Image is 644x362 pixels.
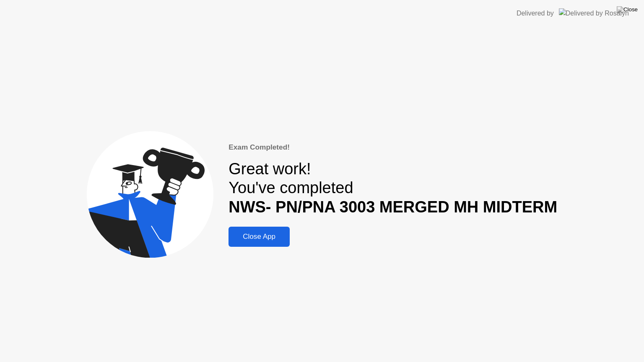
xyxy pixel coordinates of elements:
[229,227,290,247] button: Close App
[229,198,557,216] b: NWS- PN/PNA 3003 MERGED MH MIDTERM
[229,160,557,217] div: Great work! You've completed
[517,8,554,18] div: Delivered by
[229,142,557,153] div: Exam Completed!
[559,8,629,18] img: Delivered by Rosalyn
[231,233,287,241] div: Close App
[617,6,638,13] img: Close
